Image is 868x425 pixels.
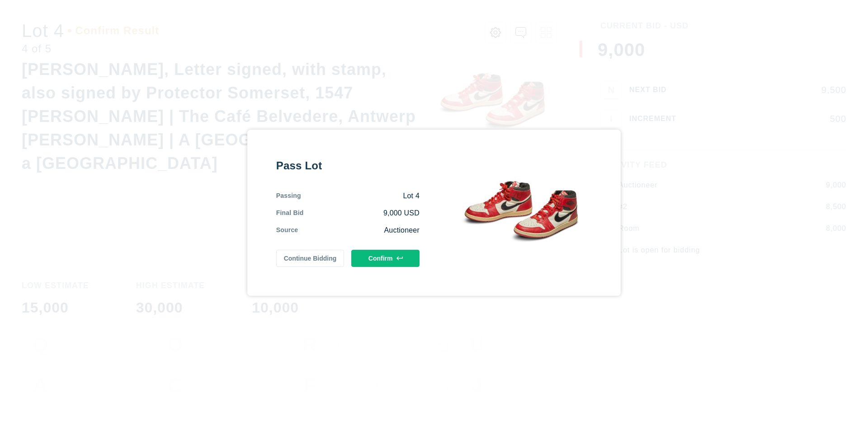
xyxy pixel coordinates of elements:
[304,208,420,218] div: 9,000 USD
[276,159,420,173] div: Pass Lot
[276,191,301,201] div: Passing
[276,250,344,267] button: Continue Bidding
[276,225,298,235] div: Source
[351,250,420,267] button: Confirm
[276,208,304,218] div: Final Bid
[301,191,420,201] div: Lot 4
[298,225,420,235] div: Auctioneer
